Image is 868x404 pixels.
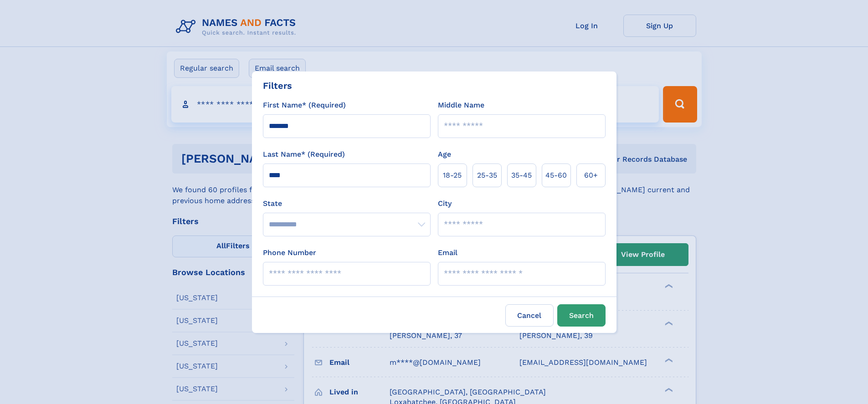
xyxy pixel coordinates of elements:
[438,100,484,111] label: Middle Name
[263,100,346,111] label: First Name* (Required)
[438,149,451,160] label: Age
[438,198,452,209] label: City
[263,149,345,160] label: Last Name* (Required)
[505,304,554,327] label: Cancel
[263,198,431,209] label: State
[443,170,462,181] span: 18‑25
[263,79,292,92] div: Filters
[263,247,316,258] label: Phone Number
[557,304,606,327] button: Search
[511,170,532,181] span: 35‑45
[438,247,457,258] label: Email
[584,170,598,181] span: 60+
[477,170,497,181] span: 25‑35
[545,170,567,181] span: 45‑60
